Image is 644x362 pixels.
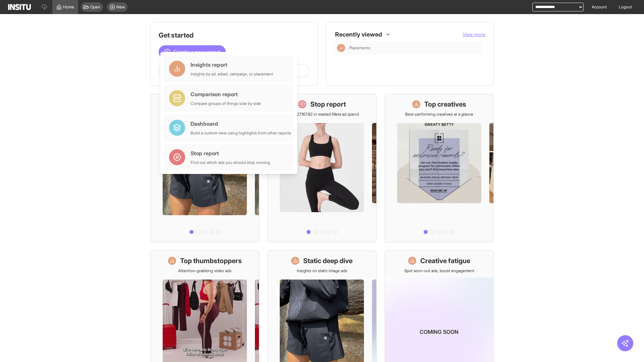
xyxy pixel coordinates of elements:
span: View more [463,32,485,37]
h1: Stop report [310,100,346,109]
div: Compare groups of things side by side [191,101,261,106]
p: Insights on static image ads [297,268,347,274]
div: Dashboard [191,120,291,128]
h1: Top thumbstoppers [180,256,242,265]
p: Best-performing creatives at a glance [405,112,473,117]
a: What's live nowSee all active ads instantly [150,94,259,242]
a: Stop reportSave £27,167.82 in wasted Meta ad spend [267,94,376,242]
div: Stop report [191,149,270,157]
div: Build a custom view using highlights from other reports [191,130,291,136]
span: Placements [349,45,480,51]
a: Top creativesBest-performing creatives at a glance [385,94,494,242]
div: Comparison report [191,90,261,98]
span: Home [63,4,74,10]
span: Open [90,4,100,10]
button: Create a new report [159,45,226,59]
div: Find out which ads you should stop running [191,160,270,165]
p: Save £27,167.82 in wasted Meta ad spend [285,112,359,117]
div: Insights report [191,61,273,69]
button: View more [463,31,485,38]
h1: Top creatives [424,100,466,109]
span: Create a new report [173,48,220,56]
p: Attention-grabbing video ads [178,268,231,274]
span: New [116,4,125,10]
div: Insights by ad, adset, campaign, or placement [191,71,273,77]
div: Insights [337,44,345,52]
img: Logo [8,4,31,10]
span: Placements [349,45,370,51]
h1: Static deep dive [303,256,353,265]
h1: Get started [159,31,310,40]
